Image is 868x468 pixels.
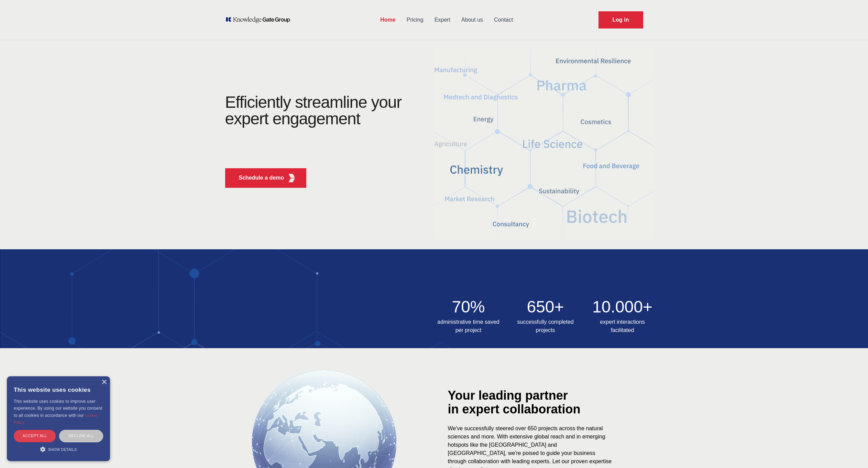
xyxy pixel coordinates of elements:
span: This website uses cookies to improve user experience. By using our website you consent to all coo... [14,399,102,418]
a: About us [456,11,488,29]
h2: 70% [434,299,503,315]
div: Your leading partner in expert collaboration [448,389,640,416]
a: Pricing [401,11,429,29]
div: Decline all [59,430,103,442]
a: KOL Knowledge Platform: Talk to Key External Experts (KEE) [225,16,295,23]
span: Show details [48,447,77,452]
h1: Efficiently streamline your expert engagement [225,93,402,128]
a: Cookie Policy [14,413,98,424]
h2: 10.000+ [588,299,657,315]
a: Contact [488,11,518,29]
h2: 650+ [511,299,580,315]
a: Request Demo [598,11,643,28]
button: Schedule a demoKGG Fifth Element RED [225,168,307,188]
div: Close [101,380,107,385]
a: Expert [429,11,456,29]
img: KGG Fifth Element RED [434,45,654,242]
h3: administrative time saved per project [434,318,503,334]
img: KGG Fifth Element RED [287,174,296,182]
a: Home [375,11,401,29]
div: Accept all [14,430,56,442]
div: This website uses cookies [14,381,103,398]
p: Schedule a demo [239,174,284,182]
div: Show details [14,446,103,453]
h3: expert interactions facilitated [588,318,657,334]
h3: successfully completed projects [511,318,580,334]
